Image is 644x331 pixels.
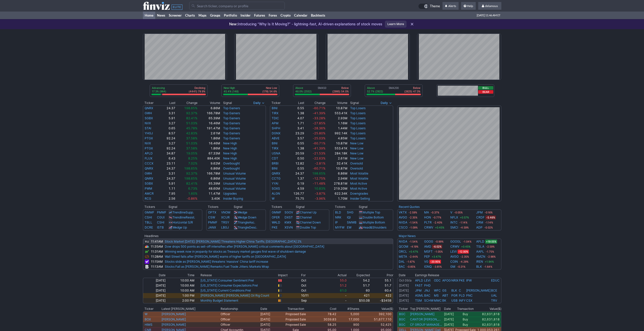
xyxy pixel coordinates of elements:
a: Portfolio [222,12,239,19]
a: Top Gainers [223,121,240,125]
a: IQI [347,215,351,219]
a: PWM [145,187,152,190]
a: Top Losers [350,131,366,135]
td: 24.37 [160,105,175,111]
a: NRK [335,215,341,219]
span: Trendline [173,215,186,219]
a: Top Losers [350,121,366,125]
a: Stock Market [DATE]: [PERSON_NAME] Threatens Higher China Tariffs; [GEOGRAPHIC_DATA] 2% [165,240,302,243]
div: SMA200 [367,86,421,94]
a: Most Volatile [350,177,368,180]
a: Wedge [238,210,247,214]
a: IP [335,220,338,224]
p: Below [332,86,349,90]
a: BAC [424,294,430,297]
a: MMC [434,299,442,302]
a: BAC [399,264,405,269]
a: EW [347,226,351,229]
a: APLD [145,151,153,155]
a: BGC [399,312,406,316]
a: New High [223,156,237,160]
a: PMMF [157,210,166,214]
a: [US_STATE] Consumer Expectations Prel [200,284,258,287]
a: HON [424,215,431,220]
a: Unusual Volume [223,182,246,185]
a: [PERSON_NAME] [162,312,186,316]
a: DAL [399,259,405,264]
a: QNRX [145,106,153,110]
a: Recent Quotes [399,205,420,209]
a: TIRX [272,146,278,150]
p: 45.4% (148) [224,90,239,93]
p: Above [295,86,312,90]
a: Horizontal S/R [173,220,193,224]
a: NVDA [399,220,407,225]
a: AMD [424,244,431,249]
p: New High [224,86,239,90]
a: GWH [145,172,152,175]
a: Top Gainers [223,126,240,130]
a: [US_STATE] Current Conditions Prel [200,289,251,292]
th: Volume [326,100,348,105]
a: ALGN [272,192,280,195]
a: CDT [272,156,278,160]
a: CRM [476,220,483,225]
a: INFY [459,299,466,302]
a: SGOV [285,210,293,214]
a: Learn More [385,21,407,28]
a: W [272,197,274,200]
a: Unusual Volume [223,177,246,180]
a: Maps [197,12,208,19]
a: Top Losers [350,111,366,115]
a: Unusual Volume [223,172,246,175]
a: RCG [145,197,151,200]
a: YYAI [272,182,278,185]
a: Stocks slide as [PERSON_NAME] threatens 'massive' China tariff increase [165,260,268,263]
a: Charts [183,12,197,19]
a: Oversold [350,161,363,165]
a: Wall Street falls after [PERSON_NAME] warns of higher tariffs on [GEOGRAPHIC_DATA] [165,255,286,258]
p: Declining [189,86,205,90]
a: OPTX [208,210,216,214]
a: PNC [466,294,473,297]
a: DXST [285,215,293,219]
span: Signal [223,101,232,105]
a: TRV [491,299,497,302]
a: Monthly Budget Statement [200,299,238,302]
a: NRIX [451,279,458,282]
a: GMMF [145,210,154,214]
a: [PERSON_NAME] [466,289,491,292]
th: Last [160,100,175,105]
a: UAL [491,294,497,297]
span: New: [229,22,238,26]
a: BLD [335,210,341,214]
a: Upgrades [223,192,237,195]
a: CANTOR [PERSON_NAME] [410,317,443,321]
a: NVDA [399,239,407,244]
a: APLD [476,239,484,244]
a: APLD [415,279,423,282]
a: Top Losers [350,126,366,130]
a: MS [434,294,439,297]
a: BGC [399,323,406,326]
a: BLK [476,264,482,269]
a: USB [451,299,458,302]
a: PKE [459,279,465,282]
a: JANX [208,226,216,229]
a: USNA [272,151,280,155]
a: LEVI [450,249,457,254]
a: ADP [476,225,482,230]
a: BRBI [272,161,278,165]
a: LEVI [424,279,430,282]
a: Insider Buying [223,197,243,200]
th: Volume [198,100,220,105]
a: Groups [208,12,222,19]
a: STAI [145,126,151,130]
a: TBLL [145,220,152,224]
a: Most Active [350,182,367,185]
button: Bear [478,90,493,94]
a: Oct 09/a [399,279,412,282]
th: Ticker [143,100,161,105]
a: Dow drops 500 points as sell-off intensifies after [PERSON_NAME] critical comments about [GEOGRAP... [165,245,324,248]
